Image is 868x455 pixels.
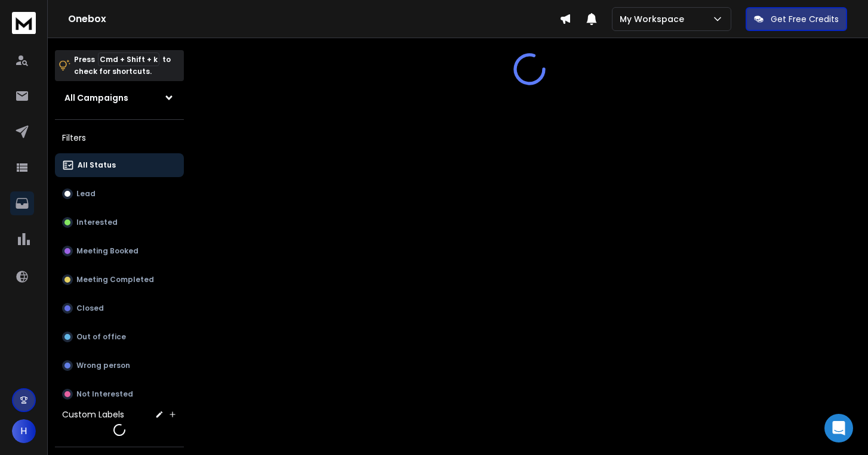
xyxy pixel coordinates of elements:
button: All Status [55,153,184,177]
img: logo [12,12,36,34]
h1: All Campaigns [64,92,128,104]
button: Wrong person [55,354,184,377]
p: Not Interested [76,389,133,399]
p: Meeting Completed [76,275,154,284]
p: Meeting Booked [76,246,138,256]
span: Cmd + Shift + k [98,52,159,66]
h3: Custom Labels [62,408,124,420]
div: Open Intercom Messenger [824,414,853,442]
p: Out of office [76,332,126,342]
button: Get Free Credits [746,7,847,31]
button: Not Interested [55,382,184,406]
p: My Workspace [620,13,689,25]
p: Press to check for shortcuts. [74,54,171,78]
p: Closed [76,304,104,313]
h3: Filters [55,129,184,146]
button: Meeting Booked [55,239,184,263]
button: Meeting Completed [55,268,184,292]
p: Interested [76,218,118,227]
button: All Campaigns [55,86,184,110]
button: Out of office [55,325,184,349]
p: Get Free Credits [771,13,839,25]
button: Closed [55,296,184,320]
h1: Onebox [68,12,559,26]
button: H [12,419,36,443]
p: Wrong person [76,361,130,370]
button: Lead [55,182,184,206]
button: Interested [55,211,184,234]
p: Lead [76,189,96,199]
p: All Status [78,160,116,170]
